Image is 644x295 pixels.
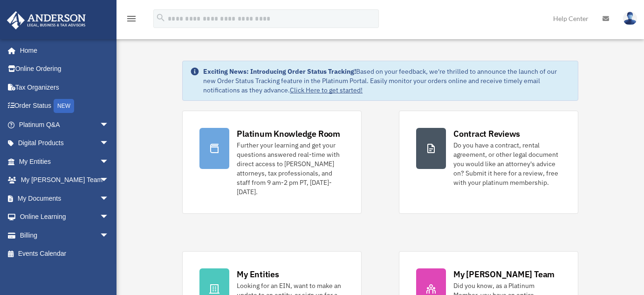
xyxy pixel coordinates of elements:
a: Events Calendar [7,245,123,263]
a: My Documentsarrow_drop_down [7,189,123,208]
div: Based on your feedback, we're thrilled to announce the launch of our new Order Status Tracking fe... [203,67,570,95]
a: Online Learningarrow_drop_down [7,208,123,226]
div: Contract Reviews [453,128,520,140]
img: Anderson Advisors Platinum Portal [4,11,89,29]
span: arrow_drop_down [100,134,118,153]
strong: Exciting News: Introducing Order Status Tracking! [203,67,356,76]
a: Platinum Knowledge Room Further your learning and get your questions answered real-time with dire... [182,111,362,214]
i: menu [126,13,137,24]
a: My Entitiesarrow_drop_down [7,152,123,171]
div: Platinum Knowledge Room [237,128,340,140]
i: search [156,13,166,23]
span: arrow_drop_down [100,171,118,190]
span: arrow_drop_down [100,189,118,208]
span: arrow_drop_down [100,208,118,227]
a: Online Ordering [7,60,123,78]
div: Do you have a contract, rental agreement, or other legal document you would like an attorney's ad... [453,140,561,187]
a: Order StatusNEW [7,97,123,116]
div: My Entities [237,268,279,280]
a: menu [126,16,137,24]
a: Click Here to get started! [290,86,363,94]
div: Further your learning and get your questions answered real-time with direct access to [PERSON_NAM... [237,140,344,197]
a: Billingarrow_drop_down [7,226,123,245]
span: arrow_drop_down [100,115,118,134]
span: arrow_drop_down [100,152,118,171]
a: Home [7,41,118,60]
a: Tax Organizers [7,78,123,97]
div: NEW [54,99,74,113]
a: My [PERSON_NAME] Teamarrow_drop_down [7,171,123,190]
img: User Pic [623,12,637,25]
a: Digital Productsarrow_drop_down [7,134,123,153]
div: My [PERSON_NAME] Team [453,268,555,280]
a: Contract Reviews Do you have a contract, rental agreement, or other legal document you would like... [399,111,578,214]
span: arrow_drop_down [100,226,118,245]
a: Platinum Q&Aarrow_drop_down [7,115,123,134]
